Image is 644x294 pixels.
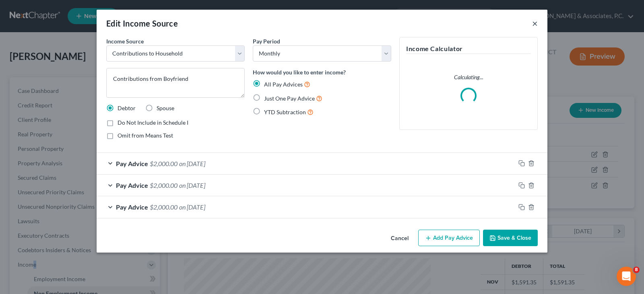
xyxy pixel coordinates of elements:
span: Pay Advice [116,181,148,189]
button: Cancel [384,230,415,247]
span: Spouse [157,105,174,111]
button: × [532,19,538,28]
button: Add Pay Advice [418,230,480,247]
span: 8 [633,267,640,273]
span: YTD Subtraction [264,109,306,115]
span: Just One Pay Advice [264,95,315,102]
div: Edit Income Source [106,18,178,29]
span: Pay Advice [116,160,148,167]
span: on [DATE] [179,203,205,211]
span: Income Source [106,38,144,45]
span: $2,000.00 [150,203,178,211]
span: $2,000.00 [150,160,178,167]
label: Pay Period [253,37,280,45]
p: Calculating... [406,73,531,81]
span: $2,000.00 [150,181,178,189]
span: All Pay Advices [264,81,303,88]
span: on [DATE] [179,181,205,189]
span: on [DATE] [179,160,205,167]
button: Save & Close [483,230,538,247]
label: How would you like to enter income? [253,68,346,76]
iframe: Intercom live chat [617,267,636,286]
span: Do Not Include in Schedule I [118,119,188,126]
span: Pay Advice [116,203,148,211]
span: Omit from Means Test [118,132,173,139]
h5: Income Calculator [406,44,531,54]
span: Debtor [118,105,136,111]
